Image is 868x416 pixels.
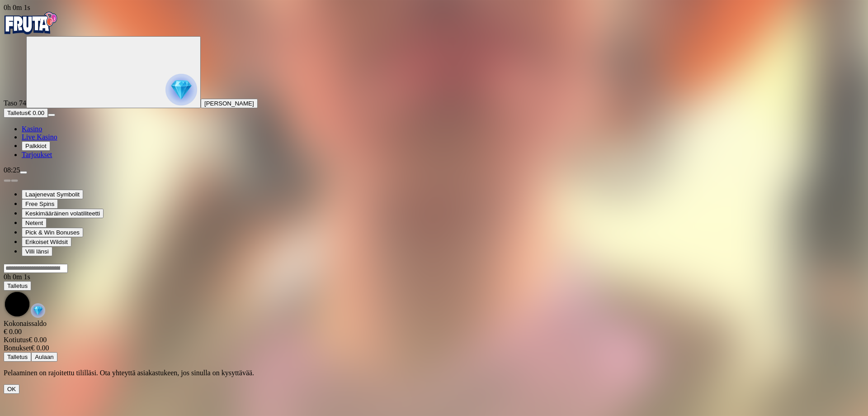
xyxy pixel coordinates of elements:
span: Villi länsi [25,248,49,255]
span: user session time [4,4,30,11]
button: Aulaan [31,352,57,362]
button: Keskimääräinen volatiliteetti [22,209,104,218]
span: Erikoiset Wildsit [25,239,68,245]
button: menu [20,171,27,174]
span: Talletus [7,282,28,289]
button: Talletusplus icon€ 0.00 [4,108,48,118]
span: Aulaan [35,354,54,360]
span: user session time [4,273,30,281]
button: next slide [11,179,18,182]
span: Free Spins [25,201,54,207]
span: Kotiutus [4,336,28,344]
button: menu [48,114,55,116]
img: Fruta [4,12,58,34]
span: Netent [25,220,43,226]
span: OK [7,386,16,392]
button: reward progress [26,36,201,108]
span: Bonukset [4,344,31,352]
nav: Primary [4,12,864,159]
button: Netent [22,218,47,228]
span: Pick & Win Bonuses [25,229,80,236]
a: Tarjoukset [22,151,52,158]
input: Search [4,264,68,273]
span: Palkkiot [25,143,47,149]
img: reward progress [165,74,197,105]
nav: Main menu [4,125,864,159]
img: reward-icon [31,303,45,318]
button: Laajenevat Symbolit [22,190,83,199]
button: [PERSON_NAME] [201,99,258,108]
span: Laajenevat Symbolit [25,191,80,198]
div: Kokonaissaldo [4,320,864,336]
button: Talletus [4,281,31,291]
span: € 0.00 [28,110,44,116]
p: Pelaaminen on rajoitettu tililläsi. Ota yhteyttä asiakastukeen, jos sinulla on kysyttävää. [4,369,864,377]
div: Game menu content [4,320,864,362]
span: Talletus [7,110,28,116]
button: prev slide [4,179,11,182]
button: Pick & Win Bonuses [22,228,83,237]
span: Taso 74 [4,99,26,107]
div: € 0.00 [4,336,864,344]
button: Palkkiot [22,141,50,151]
span: 08:25 [4,166,20,174]
button: Free Spins [22,199,58,209]
span: Keskimääräinen volatiliteetti [25,210,100,217]
div: € 0.00 [4,328,864,336]
button: Erikoiset Wildsit [22,237,71,247]
a: Fruta [4,28,58,36]
a: Live Kasino [22,133,57,141]
button: Talletus [4,352,31,362]
button: Villi länsi [22,247,52,256]
div: Game menu [4,273,864,320]
span: Talletus [7,354,28,360]
div: € 0.00 [4,344,864,352]
button: OK [4,384,19,394]
span: [PERSON_NAME] [204,100,254,107]
a: Kasino [22,125,42,133]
